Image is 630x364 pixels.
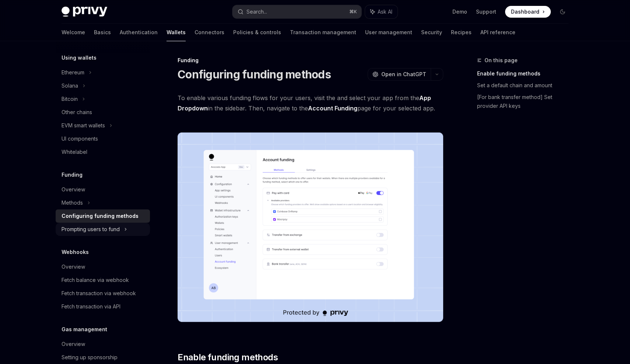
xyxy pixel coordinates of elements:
[178,93,443,113] span: To enable various funding flows for your users, visit the and select your app from the in the sid...
[476,8,496,15] a: Support
[62,7,107,17] img: dark logo
[452,8,467,15] a: Demo
[62,289,136,298] div: Fetch transaction via webhook
[56,338,150,351] a: Overview
[62,248,89,257] h5: Webhooks
[62,121,105,130] div: EVM smart wallets
[421,24,442,41] a: Security
[62,148,87,156] div: Whitelabel
[56,351,150,364] a: Setting up sponsorship
[56,132,150,145] a: UI components
[62,225,120,234] div: Prompting users to fund
[308,105,357,112] a: Account Funding
[62,53,97,62] h5: Using wallets
[451,24,472,41] a: Recipes
[178,68,331,81] h1: Configuring funding methods
[378,8,392,15] span: Ask AI
[56,106,150,119] a: Other chains
[480,24,515,41] a: API reference
[233,24,281,41] a: Policies & controls
[62,185,85,194] div: Overview
[557,6,568,18] button: Toggle dark mode
[62,302,120,311] div: Fetch transaction via API
[62,170,83,179] h5: Funding
[56,287,150,300] a: Fetch transaction via webhook
[368,68,431,81] button: Open in ChatGPT
[56,273,150,287] a: Fetch balance via webhook
[62,325,107,334] h5: Gas management
[477,91,574,112] a: [For bank transfer method] Set provider API keys
[62,212,139,220] div: Configuring funding methods
[167,24,186,41] a: Wallets
[62,81,78,90] div: Solana
[62,134,98,143] div: UI components
[62,262,85,271] div: Overview
[120,24,158,41] a: Authentication
[62,340,85,349] div: Overview
[290,24,356,41] a: Transaction management
[477,79,574,91] a: Set a default chain and amount
[349,9,357,15] span: ⌘ K
[178,351,278,363] span: Enable funding methods
[56,145,150,159] a: Whitelabel
[178,57,443,64] div: Funding
[62,276,129,285] div: Fetch balance via webhook
[62,95,78,103] div: Bitcoin
[56,183,150,196] a: Overview
[484,56,518,65] span: On this page
[56,260,150,273] a: Overview
[94,24,111,41] a: Basics
[477,68,574,79] a: Enable funding methods
[62,198,83,207] div: Methods
[62,353,118,362] div: Setting up sponsorship
[381,71,426,78] span: Open in ChatGPT
[178,132,443,322] img: Fundingupdate PNG
[511,8,539,15] span: Dashboard
[365,5,398,18] button: Ask AI
[505,6,551,18] a: Dashboard
[232,5,361,18] button: Search...⌘K
[62,68,84,77] div: Ethereum
[56,300,150,313] a: Fetch transaction via API
[62,24,85,41] a: Welcome
[195,24,224,41] a: Connectors
[56,209,150,223] a: Configuring funding methods
[62,108,92,117] div: Other chains
[365,24,412,41] a: User management
[246,7,267,16] div: Search...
